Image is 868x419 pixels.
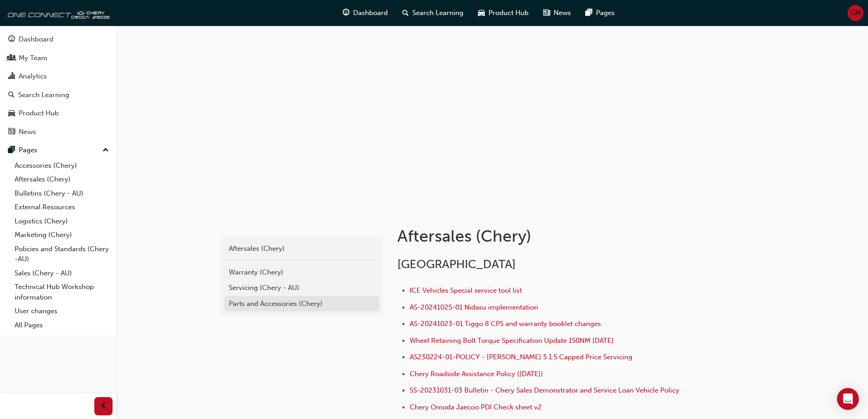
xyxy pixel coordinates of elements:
[397,226,696,246] h1: Aftersales (Chery)
[4,87,113,103] a: Search Learning
[103,145,109,156] span: up-icon
[353,8,388,18] span: Dashboard
[4,105,113,122] a: Product Hub
[229,267,375,278] div: Warranty (Chery)
[19,145,37,155] div: Pages
[586,7,592,19] span: pages-icon
[543,7,550,19] span: news-icon
[410,303,538,311] a: AS-20241025-01 Nidasu implementation
[410,336,614,345] a: Wheel Retaining Bolt Torque Specification Update 150NM [DATE]
[837,388,859,410] div: Open Intercom Messenger
[343,7,349,19] span: guage-icon
[410,353,632,361] a: AS230224-01-POLICY - [PERSON_NAME] 5 1.5 Capped Price Servicing
[410,320,601,328] a: AS-20241023-01 Tiggo 8 CPS and warranty booklet changes
[224,241,379,257] a: Aftersales (Chery)
[11,266,113,280] a: Sales (Chery - AU)
[4,142,113,159] button: Pages
[229,283,375,293] div: Servicing (Chery - AU)
[11,214,113,228] a: Logistics (Chery)
[229,299,375,309] div: Parts and Accessories (Chery)
[19,108,59,119] div: Product Hub
[8,36,15,44] span: guage-icon
[410,403,542,411] a: Chery Omoda Jaecoo PDI Check sheet v2
[11,200,113,214] a: External Resources
[4,50,113,67] a: My Team
[395,4,471,22] a: search-iconSearch Learning
[5,4,109,22] img: oneconnect
[229,243,375,254] div: Aftersales (Chery)
[8,146,15,155] span: pages-icon
[224,296,379,312] a: Parts and Accessories (Chery)
[18,90,69,100] div: Search Learning
[11,318,113,332] a: All Pages
[224,280,379,296] a: Servicing (Chery - AU)
[11,186,113,201] a: Bulletins (Chery - AU)
[11,159,113,173] a: Accessories (Chery)
[410,286,522,295] a: ICE Vehicles Special service tool list
[412,8,463,18] span: Search Learning
[100,401,107,412] span: prev-icon
[11,172,113,186] a: Aftersales (Chery)
[11,304,113,318] a: User changes
[402,7,409,19] span: search-icon
[471,4,536,22] a: car-iconProduct Hub
[19,34,53,45] div: Dashboard
[8,54,15,62] span: people-icon
[4,31,113,48] a: Dashboard
[11,280,113,304] a: Technical Hub Workshop information
[19,53,47,63] div: My Team
[224,264,379,280] a: Warranty (Chery)
[19,127,36,137] div: News
[4,68,113,85] a: Analytics
[410,386,679,394] a: SS-20231031-03 Bulletin - Chery Sales Demonstrator and Service Loan Vehicle Policy
[8,109,15,118] span: car-icon
[850,8,861,18] span: GM
[4,124,113,140] a: News
[4,29,113,142] button: DashboardMy TeamAnalyticsSearch LearningProduct HubNews
[536,4,578,22] a: news-iconNews
[554,8,571,18] span: News
[11,228,113,242] a: Marketing (Chery)
[410,370,543,378] a: Chery Roadside Assistance Policy ([DATE])
[19,71,47,82] div: Analytics
[397,257,516,271] span: [GEOGRAPHIC_DATA]
[478,7,485,19] span: car-icon
[8,72,15,81] span: chart-icon
[8,128,15,136] span: news-icon
[335,4,395,22] a: guage-iconDashboard
[8,91,15,99] span: search-icon
[11,242,113,266] a: Policies and Standards (Chery -AU)
[596,8,615,18] span: Pages
[847,5,863,21] button: GM
[578,4,622,22] a: pages-iconPages
[488,8,529,18] span: Product Hub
